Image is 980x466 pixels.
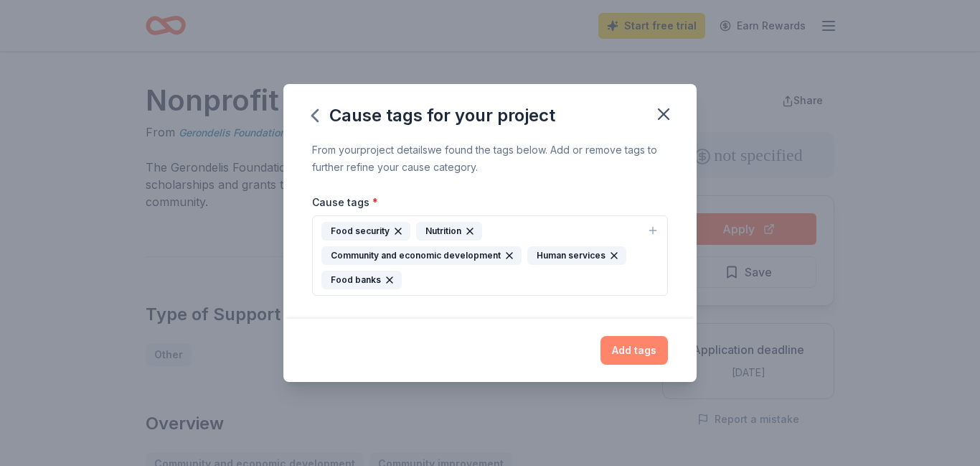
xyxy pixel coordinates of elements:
[416,222,482,241] div: Nutrition
[321,271,402,289] div: Food banks
[600,336,668,365] button: Add tags
[321,222,410,241] div: Food security
[321,246,522,265] div: Community and economic development
[312,141,668,176] div: From your project details we found the tags below. Add or remove tags to further refine your caus...
[527,246,626,265] div: Human services
[312,195,378,210] label: Cause tags
[312,215,668,296] button: Food securityNutritionCommunity and economic developmentHuman servicesFood banks
[312,104,555,127] div: Cause tags for your project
